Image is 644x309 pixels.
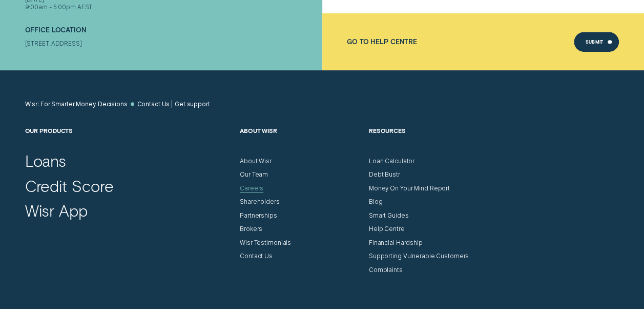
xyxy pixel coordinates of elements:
h2: Our Products [25,127,233,158]
a: Loan Calculator [369,158,414,165]
a: About Wisr [240,158,272,165]
a: Money On Your Mind Report [369,185,450,192]
a: Partnerships [240,212,277,220]
a: Shareholders [240,198,280,206]
a: Complaints [369,266,403,274]
a: Contact Us [240,253,273,260]
a: Contact Us | Get support [137,101,210,108]
a: Smart Guides [369,212,409,220]
a: Wisr: For Smarter Money Decisions [25,101,128,108]
a: Financial Hardship [369,239,423,247]
a: Brokers [240,225,262,233]
div: [STREET_ADDRESS] [25,40,319,48]
a: Help Centre [369,225,405,233]
a: Credit Score [25,176,114,196]
a: Wisr Testimonials [240,239,291,247]
h2: Resources [369,127,490,158]
a: Careers [240,185,263,192]
a: Go to Help Centre [347,38,417,46]
a: Blog [369,198,383,206]
a: Debt Bustr [369,171,400,179]
h2: Office Location [25,26,319,40]
a: Wisr App [25,201,88,220]
a: Loans [25,151,67,170]
button: Submit [574,32,619,52]
h2: About Wisr [240,127,361,158]
a: Our Team [240,171,268,179]
a: Supporting Vulnerable Customers [369,253,469,260]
